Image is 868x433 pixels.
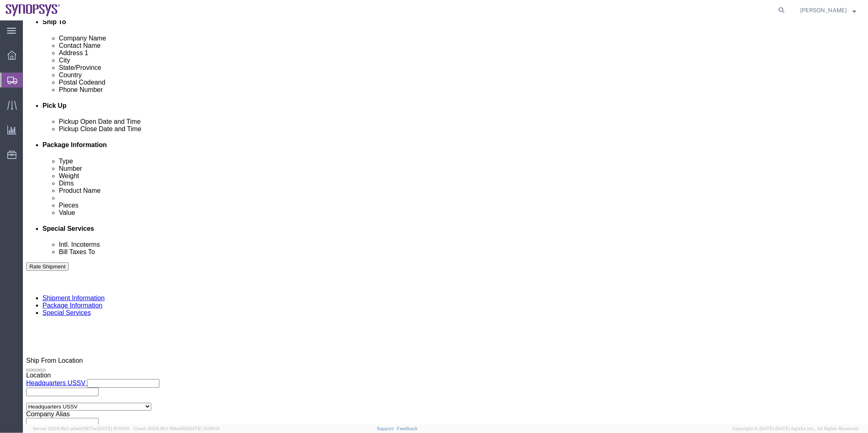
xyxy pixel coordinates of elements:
[800,5,857,15] button: [PERSON_NAME]
[800,6,847,15] span: Kaelen O'Connor
[732,425,858,432] span: Copyright © [DATE]-[DATE] Agistix Inc., All Rights Reserved
[33,426,130,431] span: Server: 2025.18.0-a0edd1917ac
[397,426,418,431] a: Feedback
[23,20,868,424] iframe: FS Legacy Container
[133,426,219,431] span: Client: 2025.18.0-198a450
[188,426,219,431] span: [DATE] 10:06:13
[6,4,60,16] img: logo
[377,426,397,431] a: Support
[98,426,130,431] span: [DATE] 10:10:00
